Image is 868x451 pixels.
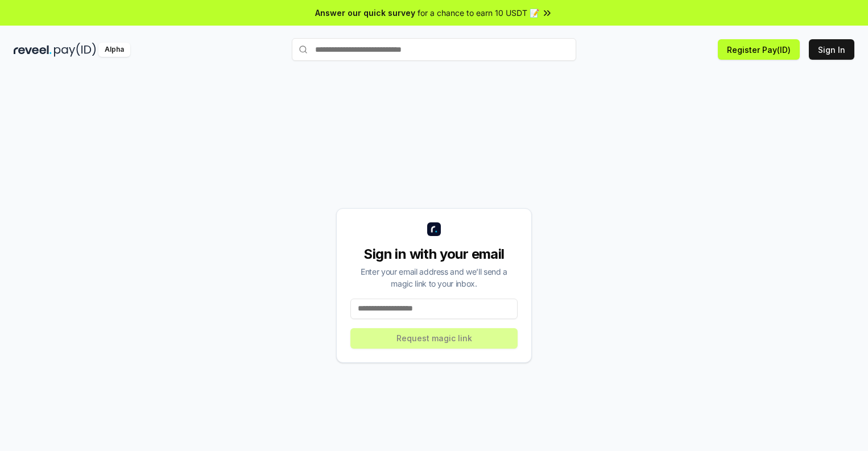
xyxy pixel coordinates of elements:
div: Enter your email address and we’ll send a magic link to your inbox. [350,266,518,289]
img: logo_small [427,222,441,236]
div: Sign in with your email [350,245,518,263]
button: Sign In [809,39,854,60]
img: reveel_dark [14,43,52,57]
span: for a chance to earn 10 USDT 📝 [418,7,539,19]
button: Register Pay(ID) [718,39,800,60]
div: Alpha [98,43,130,57]
img: pay_id [54,43,96,57]
span: Answer our quick survey [315,7,415,19]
